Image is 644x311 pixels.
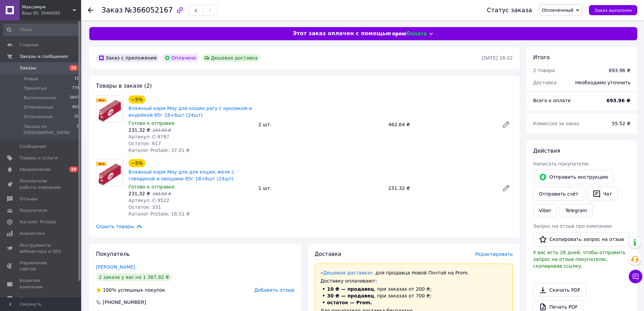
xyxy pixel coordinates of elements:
span: 774 [72,85,79,91]
span: Уведомления [20,166,50,173]
span: Сообщения [20,143,46,150]
span: Доставка [533,80,556,85]
span: Маркет [20,295,37,302]
span: Добавить отзыв [254,287,294,293]
span: Оплаченный [542,7,573,13]
span: 243.50 ₴ [152,192,171,196]
div: Ваш ID: 3046095 [22,10,81,16]
span: 100% [103,287,116,293]
a: Telegram [559,204,593,217]
span: Инструменты вебмастера и SEO [20,242,63,254]
span: Кошелек компании [20,277,63,290]
span: Запрос на отзыв про компанию [533,223,612,229]
span: Комиссия за заказ [533,121,579,126]
li: , при заказах от 200 ₴; [320,286,507,292]
div: Оплачено [162,54,198,62]
span: 30 ₴ — продавец [327,293,374,298]
span: Покупатели [20,207,47,214]
span: Написать покупателю [533,161,589,166]
span: Товары в заказе (2) [96,83,152,89]
span: Остаток: 331 [128,204,161,210]
button: Скопировать запрос на отзыв [533,232,630,246]
div: −5% [128,159,145,167]
span: Скрыть товары [96,223,143,230]
span: 20 [74,114,79,120]
button: Чат [587,187,618,201]
span: 2647 [70,95,79,101]
span: Каталог ProSale: 37.01 ₴ [128,148,190,153]
button: Отправить инструкцию [533,170,614,184]
span: Заказы [20,65,36,71]
span: Каталог ProSale: 18.51 ₴ [128,211,190,217]
span: №366052167 [125,6,173,14]
button: Заказ выполнен [589,5,637,15]
span: 15 [74,76,79,82]
li: , при заказах от 700 ₴; [320,292,507,299]
span: Готово к отправке [128,184,175,190]
span: Отзывы [20,196,38,202]
span: Каталог ProSale [20,219,56,225]
span: 402 [72,104,79,110]
span: 231,32 ₴ [128,191,150,196]
div: Доставку оплачивают: [320,277,507,284]
div: Заказ с приложения [96,54,159,62]
span: остаток — Prom. [327,300,372,305]
span: Заказы и сообщения [20,53,68,60]
span: Действия [533,148,560,154]
div: 1 шт. [256,183,385,193]
b: 693.96 ₴ [606,98,630,103]
span: Отмененные [24,104,53,110]
a: Viber [533,204,557,217]
span: Редактировать [475,251,513,257]
span: Максимум [22,4,73,10]
div: для продавца Новой Почтой на Prom. [320,269,507,276]
a: Редактировать [499,118,513,131]
span: Заказ выполнен [594,8,632,13]
span: 19 [69,166,78,172]
div: 2 заказа у вас на 1 387,92 ₴ [96,273,172,281]
span: Показатели работы компании [20,178,63,190]
span: У вас есть 28 дней, чтобы отправить запрос на отзыв покупателю, скопировав ссылку. [533,250,625,269]
div: успешных покупок [96,287,165,293]
img: Влажный корм Мяу для кошек рагу с кроликом и индейкой 85г 18+6шт (24шт) [96,96,123,122]
span: 0 [77,124,79,136]
span: Главная [20,42,39,48]
div: Дешевая доставка [201,54,261,62]
span: Заказ [101,6,123,14]
a: Влажный корм Мяу для кошек рагу с кроликом и индейкой 85г 18+6шт (24шт) [128,106,252,118]
div: 2 шт. [256,120,385,129]
a: [PERSON_NAME] [96,264,135,270]
span: 231,32 ₴ [128,127,150,133]
button: Чат с покупателем [629,270,642,283]
span: Артикул: С-9787 [128,134,169,139]
span: Аналитика [20,230,45,237]
span: Этот заказ оплачен с помощью [293,30,391,38]
span: 10 ₴ — продавец [327,286,374,292]
span: Оплаченные [24,114,53,120]
span: Принятые [24,85,47,91]
span: Готово к отправке [128,120,175,126]
div: Необходимо уточнить [571,75,635,90]
span: Заказы из [GEOGRAPHIC_DATA] [24,124,77,136]
div: 693.96 ₴ [609,67,630,74]
time: [DATE] 18:22 [482,55,513,61]
span: Товары и услуги [20,155,58,161]
button: Отправить счёт [533,187,584,201]
span: 15 [69,65,78,71]
div: 231.32 ₴ [386,183,497,193]
span: Выполненные [24,95,56,101]
span: Всего к оплате [533,98,571,103]
span: Артикул: С-9522 [128,198,169,203]
span: 55.52 ₴ [612,121,630,126]
span: Остаток: 617 [128,141,161,146]
span: Итого [533,54,550,61]
a: «Дешевая доставка» [320,270,373,275]
span: Новые [24,76,39,82]
span: Управление сайтом [20,260,63,272]
div: −5% [128,95,145,104]
span: 243.50 ₴ [152,128,171,133]
img: Влажный корм Мяу для для кошек желе с говядиной и овощами 85г 18+6шт (24шт) [96,159,123,186]
a: Редактировать [499,181,513,195]
div: [PHONE_NUMBER] [102,299,147,306]
div: Вернуться назад [88,7,93,14]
